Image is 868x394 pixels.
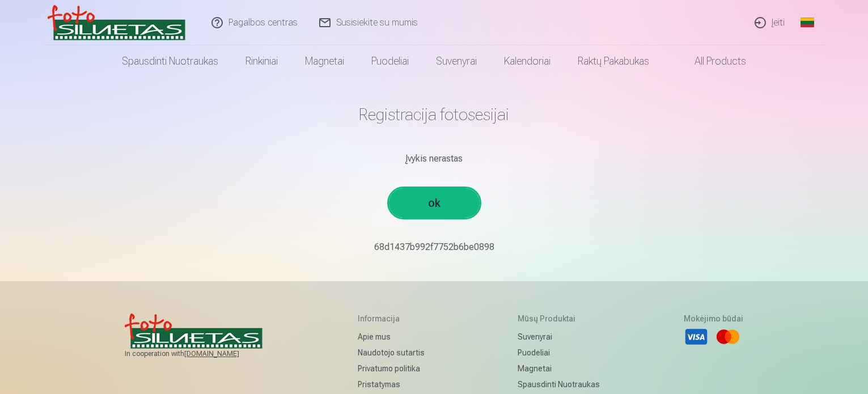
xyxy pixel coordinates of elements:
[422,45,490,77] a: Suvenyrai
[108,45,232,77] a: Spausdinti nuotraukas
[518,376,600,392] a: Spausdinti nuotraukas
[48,5,185,41] img: /v3
[358,45,422,77] a: Puodeliai
[103,104,765,125] h1: Registracija fotosesijai
[518,313,600,324] h5: Mūsų produktai
[684,324,709,349] li: Visa
[490,45,564,77] a: Kalendoriai
[358,345,433,361] a: Naudotojo sutartis
[715,324,740,349] li: Mastercard
[358,376,433,392] a: Pristatymas
[358,313,433,324] h5: Informacija
[518,329,600,345] a: Suvenyrai
[103,240,765,254] p: 68d1437b992f7752b6be0898￼
[518,361,600,376] a: Magnetai
[663,45,760,77] a: All products
[358,361,433,376] a: Privatumo politika
[232,45,291,77] a: Rinkiniai
[291,45,358,77] a: Magnetai
[564,45,663,77] a: Raktų pakabukas
[518,345,600,361] a: Puodeliai
[684,313,743,324] h5: Mokėjimo būdai
[184,349,266,358] a: [DOMAIN_NAME]
[358,329,433,345] a: Apie mus
[125,349,274,358] span: In cooperation with
[103,152,765,166] div: Įvykis nerastas
[389,188,480,218] a: ok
